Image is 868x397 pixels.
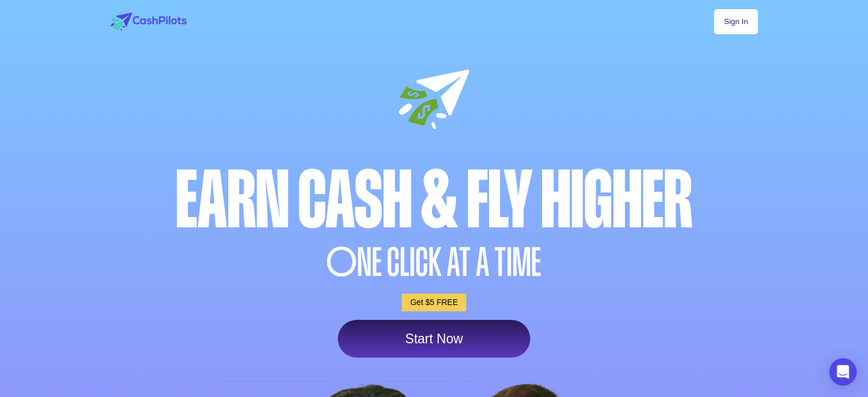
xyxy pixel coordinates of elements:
[326,243,357,282] span: O
[108,243,761,282] div: NE CLICK AT A TIME
[829,358,857,386] div: Open Intercom Messenger
[108,161,761,240] div: Earn Cash & Fly higher
[402,294,466,311] a: Get $5 FREE
[338,320,530,358] a: Start Now
[714,9,757,34] a: Sign In
[111,13,187,31] img: logo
